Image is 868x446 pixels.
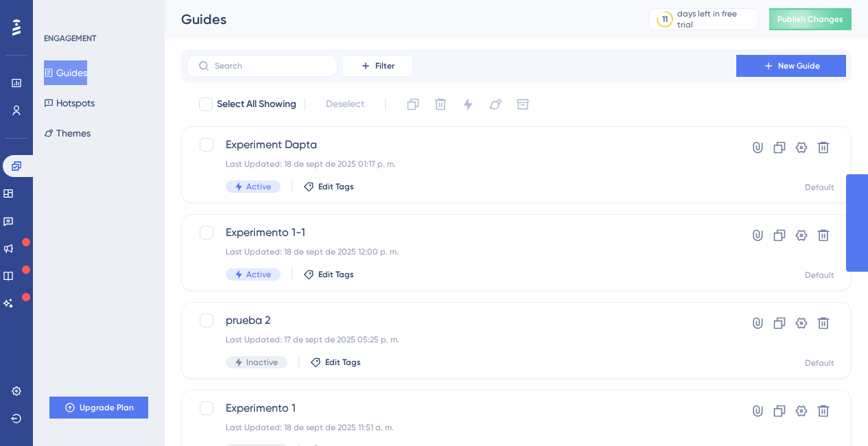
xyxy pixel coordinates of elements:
span: Active [246,269,271,280]
button: Themes [44,121,91,145]
span: Select All Showing [217,96,296,113]
button: Hotspots [44,91,95,115]
button: Edit Tags [310,357,361,368]
div: Last Updated: 18 de sept de 2025 01:17 p. m. [226,159,697,169]
span: Deselect [326,96,364,113]
div: Last Updated: 18 de sept de 2025 11:51 a. m. [226,422,697,433]
button: Edit Tags [303,181,354,192]
span: Filter [375,60,395,71]
button: Guides [44,60,87,85]
div: Default [805,182,834,193]
div: Default [805,270,834,281]
span: Publish Changes [777,14,843,25]
div: Last Updated: 17 de sept de 2025 05:25 p. m. [226,334,697,345]
button: Edit Tags [303,269,354,280]
span: Edit Tags [325,357,361,368]
span: New Guide [778,60,820,71]
input: Search [215,61,326,71]
span: Inactive [246,357,278,368]
span: Edit Tags [318,269,354,280]
button: Publish Changes [769,8,852,30]
span: Experiment Dapta [226,137,697,153]
button: Deselect [314,92,377,117]
span: Upgrade Plan [80,402,134,413]
span: Experimento 1-1 [226,224,697,241]
div: Last Updated: 18 de sept de 2025 12:00 p. m. [226,246,697,257]
button: Upgrade Plan [49,397,148,419]
span: prueba 2 [226,312,697,329]
button: New Guide [736,55,846,77]
span: Experimento 1 [226,400,697,416]
iframe: UserGuiding AI Assistant Launcher [810,392,852,433]
div: ENGAGEMENT [44,33,96,44]
div: 11 [662,14,668,25]
span: Active [246,181,271,192]
button: Filter [343,55,412,77]
div: Default [805,357,834,368]
span: Edit Tags [318,181,354,192]
div: Guides [181,10,614,29]
div: days left in free trial [677,8,753,30]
